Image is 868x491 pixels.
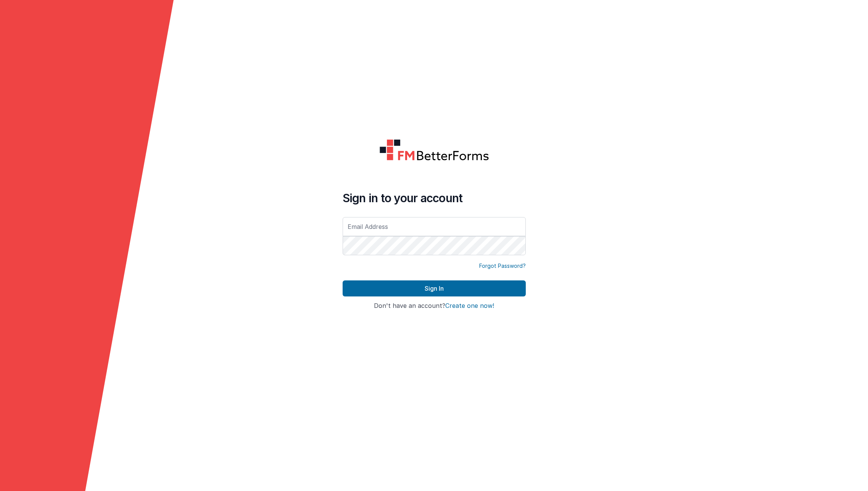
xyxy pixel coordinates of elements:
[343,217,526,236] input: Email Address
[479,262,526,270] a: Forgot Password?
[343,191,526,205] h4: Sign in to your account
[445,303,494,309] button: Create one now!
[343,303,526,309] h4: Don't have an account?
[343,280,526,296] button: Sign In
